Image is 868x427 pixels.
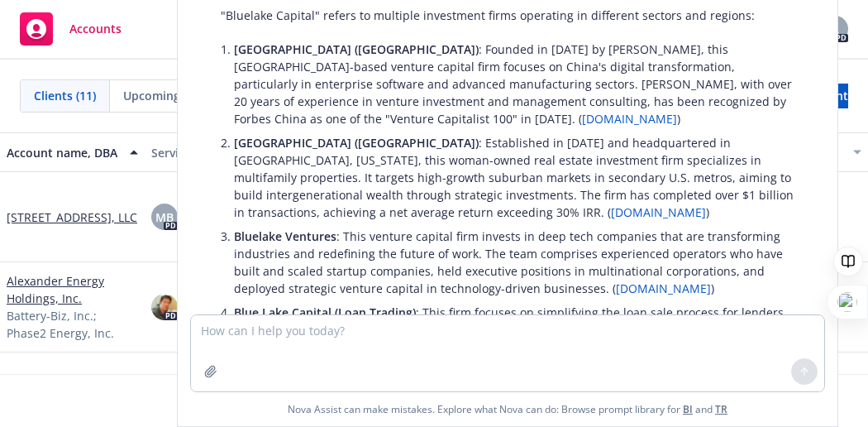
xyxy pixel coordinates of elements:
[234,41,794,127] p: : Founded in [DATE] by [PERSON_NAME], this [GEOGRAPHIC_DATA]-based venture capital firm focuses o...
[34,87,96,104] span: Clients (11)
[582,111,677,127] a: [DOMAIN_NAME]
[683,402,693,416] a: BI
[155,209,174,226] span: MB
[234,134,794,221] p: : Established in [DATE] and headquartered in [GEOGRAPHIC_DATA], [US_STATE], this woman-owned real...
[611,204,706,220] a: [DOMAIN_NAME]
[234,228,336,244] span: Bluelake Ventures
[69,22,122,36] span: Accounts
[184,392,831,426] span: Nova Assist can make mistakes. Explore what Nova can do: Browse prompt library for and
[151,294,178,320] img: photo
[234,228,794,297] p: : This venture capital firm invests in deep tech companies that are transforming industries and r...
[221,7,794,24] p: "Bluelake Capital" refers to multiple investment firms operating in different sectors and regions:
[616,281,711,296] a: [DOMAIN_NAME]
[151,144,283,161] div: Service team
[145,132,289,172] button: Service team
[7,209,137,226] a: [STREET_ADDRESS], LLC
[234,135,479,151] span: [GEOGRAPHIC_DATA] ([GEOGRAPHIC_DATA])
[13,6,128,52] a: Accounts
[234,305,416,320] span: Blue Lake Capital (Loan Trading)
[7,307,138,342] span: Battery-Biz, Inc.; Phase2 Energy, Inc.
[7,144,120,161] div: Account name, DBA
[234,304,794,373] p: : This firm focuses on simplifying the loan sale process for lenders, offering programs such as F...
[715,402,727,416] a: TR
[123,87,250,104] span: Upcoming renewals (5)
[7,272,138,307] a: Alexander Energy Holdings, Inc.
[234,41,479,57] span: [GEOGRAPHIC_DATA] ([GEOGRAPHIC_DATA])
